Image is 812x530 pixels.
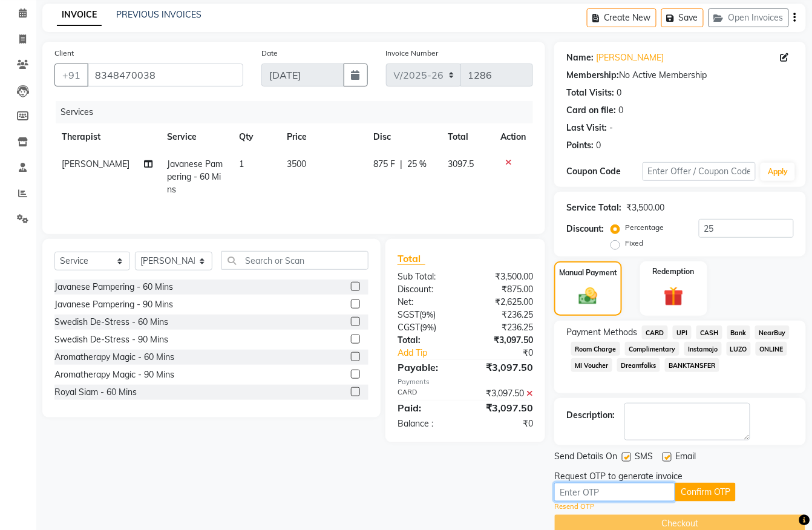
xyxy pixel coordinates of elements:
span: ONLINE [756,342,787,356]
div: Total: [388,334,465,347]
span: MI Voucher [571,358,612,372]
button: Save [661,8,704,27]
div: Card on file: [566,104,616,117]
span: UPI [673,326,692,339]
input: Search or Scan [221,251,368,270]
label: Redemption [653,266,695,277]
span: 1 [239,159,244,169]
label: Invoice Number [386,48,439,59]
div: Balance : [388,417,465,430]
span: | [400,158,402,171]
label: Client [54,48,74,59]
div: Discount: [566,223,604,235]
label: Manual Payment [559,267,617,278]
div: 0 [617,87,621,99]
span: CARD [642,326,668,339]
span: Dreamfolks [617,358,660,372]
img: _cash.svg [573,286,604,307]
div: ( ) [388,321,465,334]
div: Net: [388,296,465,309]
div: Swedish De-Stress - 60 Mins [54,316,168,329]
div: ₹3,500.00 [626,201,664,214]
span: SMS [635,450,653,465]
span: Bank [727,326,751,339]
div: Last Visit: [566,122,607,134]
div: Name: [566,51,594,64]
th: Price [280,123,366,151]
span: LUZO [727,342,751,356]
span: 875 F [373,158,395,171]
a: Resend OTP [554,502,594,512]
span: CGST [398,322,420,333]
div: 0 [596,139,601,152]
span: Javanese Pampering - 60 Mins [167,159,223,195]
button: Open Invoices [709,8,789,27]
div: ₹3,097.50 [465,334,542,347]
button: Create New [587,8,656,27]
input: Enter OTP [554,483,675,502]
label: Fixed [625,238,643,249]
div: Javanese Pampering - 90 Mins [54,298,173,311]
div: Total Visits: [566,87,614,99]
a: Add Tip [388,347,478,359]
div: ₹3,097.50 [465,387,542,400]
div: Paid: [388,401,465,415]
div: ₹3,097.50 [465,401,542,415]
span: CASH [696,326,722,339]
span: 3500 [287,159,306,169]
a: PREVIOUS INVOICES [116,9,201,20]
button: Apply [761,163,795,181]
div: ₹0 [465,417,542,430]
div: Description: [566,409,615,422]
a: INVOICE [57,4,102,26]
th: Therapist [54,123,160,151]
span: Total [398,252,425,265]
div: Payable: [388,360,465,375]
div: Aromatherapy Magic - 90 Mins [54,368,174,381]
th: Service [160,123,232,151]
div: Aromatherapy Magic - 60 Mins [54,351,174,364]
div: ( ) [388,309,465,321]
label: Date [261,48,278,59]
span: 25 % [407,158,427,171]
div: Membership: [566,69,619,82]
img: _gift.svg [658,284,690,309]
div: ₹236.25 [465,309,542,321]
th: Qty [232,123,280,151]
span: Instamojo [684,342,722,356]
input: Search by Name/Mobile/Email/Code [87,64,243,87]
span: [PERSON_NAME] [62,159,129,169]
div: Points: [566,139,594,152]
th: Action [493,123,533,151]
label: Percentage [625,222,664,233]
div: Royal Siam - 60 Mins [54,386,137,399]
span: 3097.5 [448,159,474,169]
div: Payments [398,377,533,387]
div: ₹0 [478,347,542,359]
span: 9% [422,322,434,332]
a: [PERSON_NAME] [596,51,664,64]
div: ₹875.00 [465,283,542,296]
div: Discount: [388,283,465,296]
span: SGST [398,309,419,320]
div: Javanese Pampering - 60 Mins [54,281,173,293]
div: No Active Membership [566,69,794,82]
button: Confirm OTP [675,483,736,502]
span: BANKTANSFER [665,358,719,372]
span: Complimentary [625,342,679,356]
div: Request OTP to generate invoice [554,470,683,483]
span: 9% [422,310,433,319]
span: Email [675,450,696,465]
div: Service Total: [566,201,621,214]
div: ₹3,500.00 [465,270,542,283]
div: Coupon Code [566,165,642,178]
span: Send Details On [554,450,617,465]
span: Room Charge [571,342,620,356]
span: Payment Methods [566,326,637,339]
th: Disc [366,123,440,151]
div: ₹236.25 [465,321,542,334]
button: +91 [54,64,88,87]
div: Services [56,101,542,123]
input: Enter Offer / Coupon Code [643,162,756,181]
div: ₹2,625.00 [465,296,542,309]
